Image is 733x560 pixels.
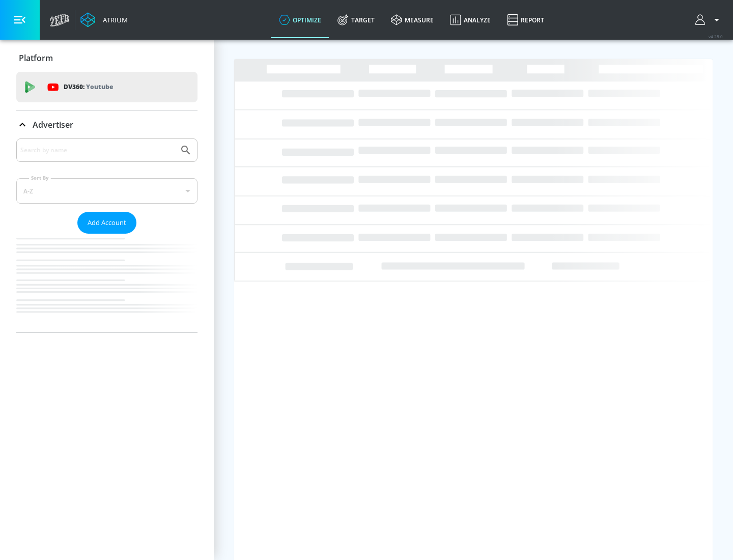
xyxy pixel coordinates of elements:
[16,72,198,102] div: DV360: Youtube
[383,2,442,38] a: measure
[16,110,198,139] div: Advertiser
[19,52,53,64] p: Platform
[16,138,198,332] div: Advertiser
[20,144,175,157] input: Search by name
[99,15,128,24] div: Atrium
[709,34,723,39] span: v 4.28.0
[80,12,128,27] a: Atrium
[29,175,51,181] label: Sort By
[77,212,136,234] button: Add Account
[271,2,329,38] a: optimize
[64,81,113,93] p: DV360:
[86,81,113,92] p: Youtube
[329,2,383,38] a: Target
[499,2,552,38] a: Report
[442,2,499,38] a: Analyze
[16,234,198,332] nav: list of Advertiser
[16,178,198,204] div: A-Z
[16,44,198,72] div: Platform
[33,119,73,130] p: Advertiser
[88,217,126,229] span: Add Account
